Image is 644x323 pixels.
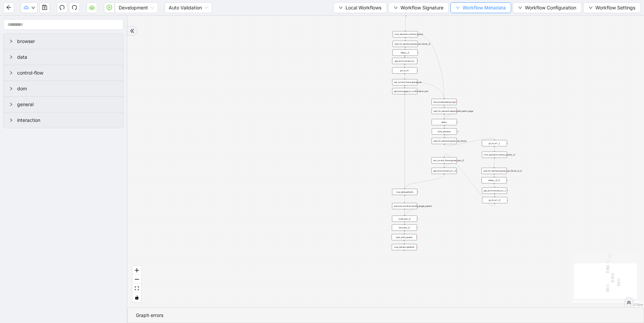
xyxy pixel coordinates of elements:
[432,168,457,174] div: get_environment_url:__0
[482,197,507,203] div: go_to_url:__0
[119,3,154,13] span: Development
[431,99,457,105] div: show_toast:please_login
[513,2,582,13] button: downWorkflow Configuration
[388,2,449,13] button: downWorkflow Signature
[392,234,417,240] div: wait_until_loaded:
[17,101,118,108] span: general
[392,216,417,222] div: close_tab:__0
[518,6,522,10] span: down
[392,67,417,74] div: go_to_url:
[432,119,457,125] div: delay:
[393,41,418,47] div: wait_for_element:global_nav_frame__0
[432,138,457,144] div: wait_for_element:global_nav_frame
[89,5,95,10] span: cloud-server
[432,128,457,135] div: click_element:
[456,6,460,10] span: down
[393,31,418,38] div: click_element:continue_button
[463,4,506,11] span: Workflow Metadata
[17,38,118,45] span: browser
[392,244,417,250] div: loop_iterator:patients
[405,206,420,215] g: Edge from execute_workflow:handle_single_patient to close_tab:__0
[345,4,381,11] span: Local Workflows
[482,168,507,174] div: wait_for_element:global_nav_frame__0__0
[6,5,11,10] span: arrow-left
[627,300,631,305] span: double-right
[4,81,123,96] div: dom
[59,5,65,10] span: undo
[104,2,115,13] button: play-circle
[482,151,507,158] div: click_element:continue_button__0
[132,266,141,275] button: zoom in
[21,2,38,13] button: cloud-uploaddown
[4,112,123,128] div: interaction
[405,56,405,57] g: Edge from delay:__0 to get_environment_url:
[482,140,507,146] div: go_to_url:__1
[405,14,406,31] g: Edge from wait_until_loaded:athena to click_element:continue_button
[31,6,35,10] span: down
[87,2,97,13] button: cloud-server
[9,71,13,75] span: right
[4,65,123,81] div: control-flow
[132,293,141,302] button: toggle interactivity
[494,194,495,196] g: Edge from get_environment_url:__1 to go_to_url:__0
[136,312,636,319] div: Graph errors
[392,225,417,231] div: new_tab:__0
[400,4,443,11] span: Workflow Signature
[132,284,141,293] button: fit view
[339,6,343,10] span: down
[432,157,457,164] div: set_current_frame:global_nav__0
[392,244,417,250] div: loop_iterator:patientsplus-circle
[432,108,457,114] div: wait_for_element:department_select_page
[392,49,418,56] div: delay:__0
[4,34,123,49] div: browser
[525,4,576,11] span: Workflow Configuration
[405,175,444,188] g: Edge from get_environment_url:__0 to loop_data:patients
[392,88,417,94] div: get_text:logged_in_confirmation_text
[402,253,407,257] span: plus-circle
[626,303,643,307] a: React Flow attribution
[4,49,123,65] div: data
[9,55,13,59] span: right
[444,138,494,146] g: Edge from wait_for_element:global_nav_frame to go_to_url:__1
[69,2,80,13] button: redo
[130,29,135,33] span: double-right
[482,177,507,184] div: delay:__0__0
[9,87,13,91] span: right
[444,131,460,137] g: Edge from click_element: to wait_for_element:global_nav_frame
[107,5,112,10] span: play-circle
[392,79,417,86] div: set_current_frame:global_nav
[3,2,14,13] button: arrow-left
[444,154,495,206] g: Edge from go_to_url:__0 to set_current_frame:global_nav__0
[392,203,417,209] div: execute_workflow:handle_single_patient
[9,39,13,43] span: right
[24,5,29,10] span: cloud-upload
[4,97,123,112] div: general
[17,117,118,124] span: interaction
[589,6,593,10] span: down
[595,4,635,11] span: Workflow Settings
[132,275,141,284] button: zoom out
[394,6,398,10] span: down
[42,5,47,10] span: save
[17,53,118,61] span: data
[9,118,13,122] span: right
[9,102,13,106] span: right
